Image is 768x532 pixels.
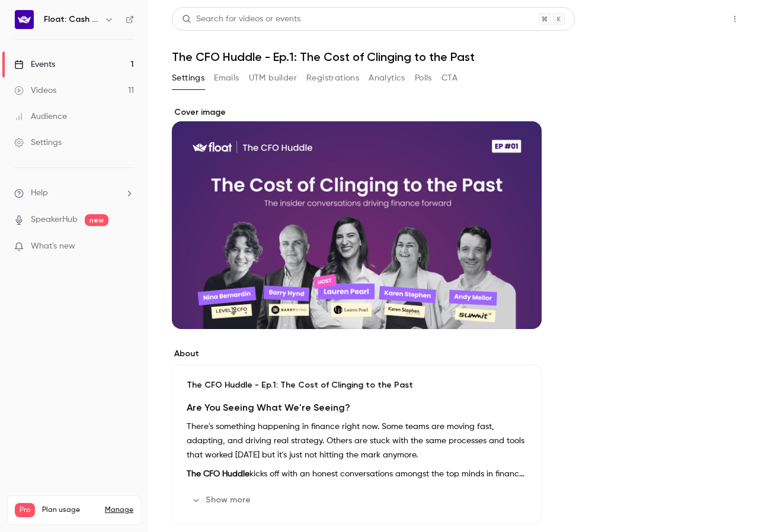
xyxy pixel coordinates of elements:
[14,137,62,149] div: Settings
[172,69,204,88] button: Settings
[14,111,67,122] div: Audience
[669,7,716,31] button: Share
[172,107,542,329] section: Cover image
[42,505,98,515] span: Plan usage
[187,420,527,462] p: There's something happening in finance right now. Some teams are moving fast, adapting, and drivi...
[31,240,75,253] span: What's new
[187,401,527,415] h2: Are You Seeing What We're Seeing?
[187,491,258,510] button: Show more
[31,187,48,199] span: Help
[249,69,297,88] button: UTM builder
[187,379,527,391] p: The CFO Huddle - Ep.1: The Cost of Clinging to the Past
[187,470,249,478] strong: The CFO Huddle
[441,69,457,88] button: CTA
[415,69,432,88] button: Polls
[31,214,78,226] a: SpeakerHub
[44,14,100,25] h6: Float: Cash Flow Intelligence Series
[15,503,35,517] span: Pro
[172,50,744,64] h1: The CFO Huddle - Ep.1: The Cost of Clinging to the Past
[182,13,300,25] div: Search for videos or events
[105,505,133,515] a: Manage
[187,467,527,481] p: kicks off with an honest conversations amongst the top minds in finance about what happens when f...
[369,69,405,88] button: Analytics
[172,107,542,118] label: Cover image
[14,187,134,199] li: help-dropdown-opener
[306,69,359,88] button: Registrations
[14,85,56,96] div: Videos
[85,214,108,226] span: new
[15,10,34,29] img: Float: Cash Flow Intelligence Series
[14,59,55,70] div: Events
[214,69,239,88] button: Emails
[172,348,542,360] label: About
